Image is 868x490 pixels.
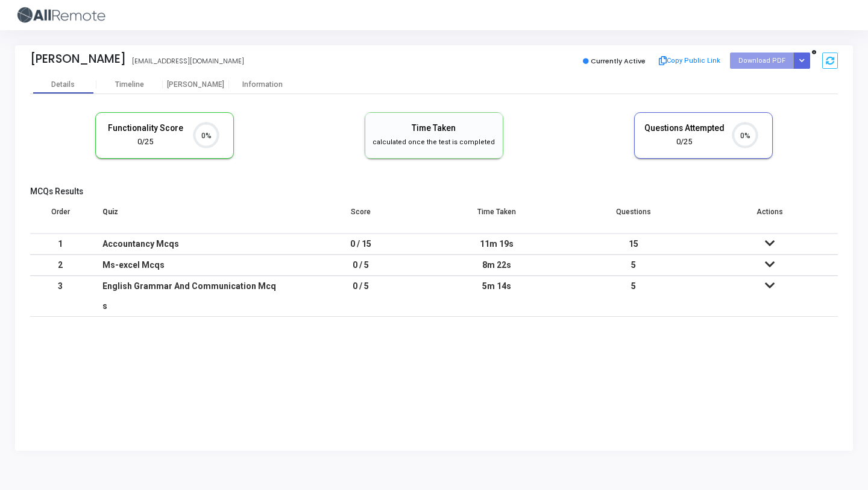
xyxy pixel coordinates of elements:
h5: Time Taken [371,123,497,133]
div: 5m 14s [441,276,553,296]
div: Timeline [115,80,144,89]
td: 0 / 15 [292,234,429,255]
div: [EMAIL_ADDRESS][DOMAIN_NAME] [132,56,244,66]
th: Actions [702,200,838,234]
div: Accountancy Mcqs [102,234,280,254]
div: 8m 22s [441,255,553,275]
td: 1 [30,234,90,255]
td: 5 [565,276,702,317]
span: calculated once the test is completed [373,138,495,146]
div: [PERSON_NAME] [30,52,126,66]
div: 0/25 [644,136,725,148]
th: Score [292,200,429,234]
td: 2 [30,255,90,276]
h5: MCQs Results [30,186,838,197]
th: Order [30,200,90,234]
div: [PERSON_NAME] [163,80,229,89]
th: Questions [565,200,702,234]
td: 0 / 5 [292,276,429,317]
td: 15 [565,234,702,255]
th: Quiz [90,200,292,234]
div: Details [51,80,75,89]
td: 0 / 5 [292,255,429,276]
td: 3 [30,276,90,317]
img: logo [15,3,105,27]
button: Download PDF [730,52,794,69]
div: 11m 19s [441,234,553,254]
h5: Functionality Score [105,123,186,133]
button: Copy Public Link [655,52,724,70]
td: 5 [565,255,702,276]
div: 0/25 [105,136,186,148]
div: English Grammar And Communication Mcqs [102,276,280,316]
div: Button group with nested dropdown [793,52,810,69]
div: Ms-excel Mcqs [102,255,280,275]
span: Currently Active [591,56,646,66]
div: Information [229,80,295,89]
h5: Questions Attempted [644,123,725,133]
th: Time Taken [429,200,565,234]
